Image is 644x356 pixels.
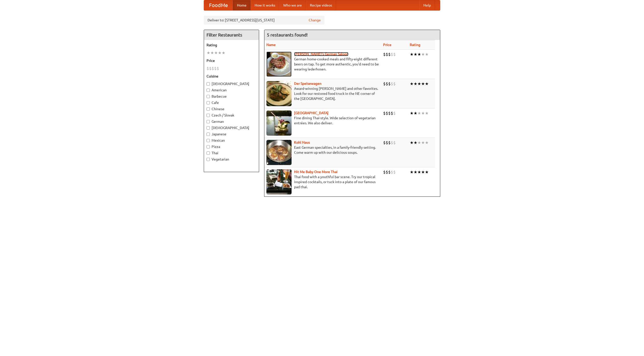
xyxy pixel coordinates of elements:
li: $ [393,140,396,145]
li: ★ [214,50,218,56]
li: ★ [421,169,425,175]
li: ★ [218,50,222,56]
label: [DEMOGRAPHIC_DATA] [207,125,256,130]
li: $ [388,52,391,57]
a: Who we are [279,0,306,10]
li: ★ [414,81,417,87]
p: East German specialties, in a family-friendly setting. Come warm up with our delicious soups. [266,145,379,155]
li: $ [383,81,386,87]
ng-pluralize: 5 restaurants found! [267,32,308,37]
li: $ [207,66,209,71]
input: Cafe [207,101,210,104]
a: Name [266,43,276,47]
h5: Rating [207,43,256,48]
input: Pizza [207,145,210,148]
a: [GEOGRAPHIC_DATA] [294,111,329,115]
input: Mexican [207,139,210,142]
li: $ [391,110,393,116]
a: Hit Me Baby One More Thai [294,170,338,174]
img: esthers.jpg [266,52,292,77]
a: Home [233,0,251,10]
label: German [207,119,256,124]
li: ★ [417,52,421,57]
li: ★ [421,81,425,87]
h5: Price [207,58,256,63]
label: Thai [207,150,256,155]
li: ★ [207,50,210,56]
input: German [207,120,210,123]
li: $ [393,52,396,57]
label: Pizza [207,144,256,149]
li: $ [393,169,396,175]
a: Kohl Haus [294,140,310,144]
li: $ [386,52,388,57]
li: $ [391,81,393,87]
li: $ [393,81,396,87]
li: $ [391,169,393,175]
label: Vegetarian [207,157,256,162]
a: Price [383,43,391,47]
input: Japanese [207,133,210,136]
li: ★ [410,110,414,116]
input: American [207,89,210,92]
li: $ [391,52,393,57]
label: Mexican [207,138,256,143]
li: ★ [417,169,421,175]
li: $ [386,81,388,87]
li: ★ [410,81,414,87]
label: Japanese [207,132,256,137]
a: Change [309,18,321,23]
a: How it works [251,0,279,10]
a: Rating [410,43,420,47]
a: FoodMe [204,0,233,10]
li: ★ [425,169,429,175]
li: ★ [414,140,417,145]
li: $ [212,66,214,71]
p: Thai food with a youthful bar scene. Try our tropical inspired cocktails, or tuck into a plate of... [266,174,379,189]
p: German home-cooked meals and fifty-eight different beers on tap. To get more authentic, you'd nee... [266,57,379,72]
li: ★ [222,50,225,56]
label: Barbecue [207,94,256,99]
input: [DEMOGRAPHIC_DATA] [207,126,210,130]
li: ★ [421,140,425,145]
label: Cafe [207,100,256,105]
li: ★ [425,110,429,116]
h5: Cuisine [207,74,256,79]
label: Czech / Slovak [207,113,256,118]
li: ★ [410,169,414,175]
label: American [207,88,256,93]
div: Deliver to: [STREET_ADDRESS][US_STATE] [204,16,325,25]
img: speisewagen.jpg [266,81,292,106]
input: Czech / Slovak [207,114,210,117]
li: $ [383,110,386,116]
li: ★ [417,140,421,145]
a: Der Speisewagen [294,82,321,86]
li: $ [393,110,396,116]
input: Chinese [207,107,210,111]
li: ★ [410,52,414,57]
li: ★ [425,81,429,87]
h4: Filter Restaurants [204,30,259,40]
label: Chinese [207,106,256,111]
li: $ [383,169,386,175]
li: ★ [425,52,429,57]
li: $ [388,110,391,116]
li: ★ [421,52,425,57]
li: $ [388,169,391,175]
li: ★ [210,50,214,56]
li: ★ [410,140,414,145]
img: babythai.jpg [266,169,292,194]
a: Recipe videos [306,0,336,10]
li: ★ [414,169,417,175]
li: $ [388,140,391,145]
input: Vegetarian [207,158,210,161]
b: [PERSON_NAME]'s German Saloon [294,52,348,56]
li: $ [388,81,391,87]
li: $ [383,52,386,57]
li: $ [217,66,219,71]
li: ★ [414,110,417,116]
